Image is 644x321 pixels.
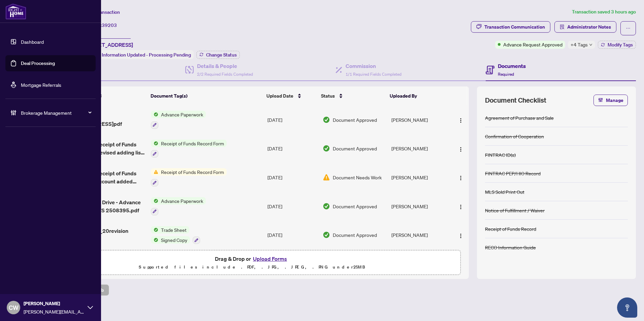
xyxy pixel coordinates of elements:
[158,197,206,205] span: Advance Paperwork
[196,51,240,59] button: Change Status
[458,233,463,239] img: Logo
[485,188,524,195] div: MLS Sold Print Out
[158,226,189,234] span: Trade Sheet
[151,226,200,244] button: Status IconTrade SheetStatus IconSigned Copy
[389,221,449,250] td: [PERSON_NAME]
[458,118,463,123] img: Logo
[158,236,190,244] span: Signed Copy
[387,86,448,105] th: Uploaded By
[389,105,449,134] td: [PERSON_NAME]
[571,41,588,48] span: +4 Tags
[265,192,320,221] td: [DATE]
[458,204,463,210] img: Logo
[333,145,377,152] span: Document Approved
[485,225,536,233] div: Receipt of Funds Record
[151,236,158,244] img: Status Icon
[158,140,227,147] span: Receipt of Funds Record Form
[62,169,146,185] span: Ontario 635 - Receipt of Funds Record 11 LB account added dorval Drive.pdf
[455,114,466,125] button: Logo
[265,163,320,192] td: [DATE]
[24,308,84,315] span: [PERSON_NAME][EMAIL_ADDRESS][DOMAIN_NAME]
[102,22,117,28] span: 39203
[333,174,382,181] span: Document Needs Work
[47,263,456,271] p: Supported files include .PDF, .JPG, .JPEG, .PNG under 25 MB
[471,21,550,33] button: Transaction Communication
[21,60,55,66] a: Deal Processing
[389,134,449,163] td: [PERSON_NAME]
[323,231,330,239] img: Document Status
[389,163,449,192] td: [PERSON_NAME]
[215,254,289,263] span: Drag & Drop or
[151,197,158,205] img: Status Icon
[323,145,330,152] img: Document Status
[484,22,545,32] div: Transaction Communication
[485,170,541,177] div: FINTRAC PEP/HIO Record
[554,21,616,33] button: Administrator Notes
[151,140,227,158] button: Status IconReceipt of Funds Record Form
[266,92,293,100] span: Upload Date
[5,3,26,20] img: logo
[197,72,253,77] span: 2/2 Required Fields Completed
[84,9,120,15] span: View Transaction
[458,147,463,152] img: Logo
[62,112,146,128] span: REQ00095-24-[STREET_ADDRESS]pdf
[9,303,19,312] span: CW
[346,72,401,77] span: 1/1 Required Fields Completed
[346,62,401,70] h4: Commission
[323,203,330,210] img: Document Status
[485,133,544,140] div: Confirmation of Cooperation
[321,92,335,100] span: Status
[567,22,611,32] span: Administrator Notes
[606,95,623,106] span: Manage
[265,221,320,250] td: [DATE]
[84,41,133,49] span: [STREET_ADDRESS]
[318,86,387,105] th: Status
[102,52,191,58] span: Information Updated - Processing Pending
[84,50,194,59] div: Status:
[43,250,460,275] span: Drag & Drop orUpload FormsSupported files include .PDF, .JPG, .JPEG, .PNG under25MB
[151,226,158,234] img: Status Icon
[151,111,158,118] img: Status Icon
[323,174,330,181] img: Document Status
[158,111,206,118] span: Advance Paperwork
[59,86,148,105] th: (22) File Name
[21,109,91,116] span: Brokerage Management
[389,192,449,221] td: [PERSON_NAME]
[265,134,320,163] td: [DATE]
[206,52,237,57] span: Change Status
[151,111,206,129] button: Status IconAdvance Paperwork
[21,39,44,45] a: Dashboard
[485,207,545,214] div: Notice of Fulfillment / Waiver
[24,300,84,307] span: [PERSON_NAME]
[589,43,592,46] span: down
[455,229,466,240] button: Logo
[455,172,466,183] button: Logo
[148,86,264,105] th: Document Tag(s)
[151,140,158,147] img: Status Icon
[498,72,514,77] span: Required
[485,244,536,251] div: RECO Information Guide
[333,116,377,123] span: Document Approved
[485,151,516,158] div: FINTRAC ID(s)
[626,26,631,31] span: ellipsis
[498,62,526,70] h4: Documents
[598,41,636,49] button: Modify Tags
[323,116,330,123] img: Document Status
[62,198,146,214] span: 24-1169 Dorval Drive - Advance Sch A Revised TS 2508395.pdf
[265,105,320,134] td: [DATE]
[503,41,562,48] span: Advance Request Approved
[21,82,61,88] a: Mortgage Referrals
[62,140,146,156] span: Ontario 635 - Receipt of Funds Record Dorval revised adding list brokerage.pdf
[572,8,636,16] article: Transaction saved 3 hours ago
[485,96,546,105] span: Document Checklist
[617,297,637,318] button: Open asap
[264,86,319,105] th: Upload Date
[151,168,227,186] button: Status IconReceipt of Funds Record Form
[151,168,158,176] img: Status Icon
[251,254,289,263] button: Upload Forms
[560,25,565,29] span: solution
[62,227,146,243] span: dorval_20trade_20revision signed off.pdf
[333,203,377,210] span: Document Approved
[197,62,253,70] h4: Details & People
[158,168,227,176] span: Receipt of Funds Record Form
